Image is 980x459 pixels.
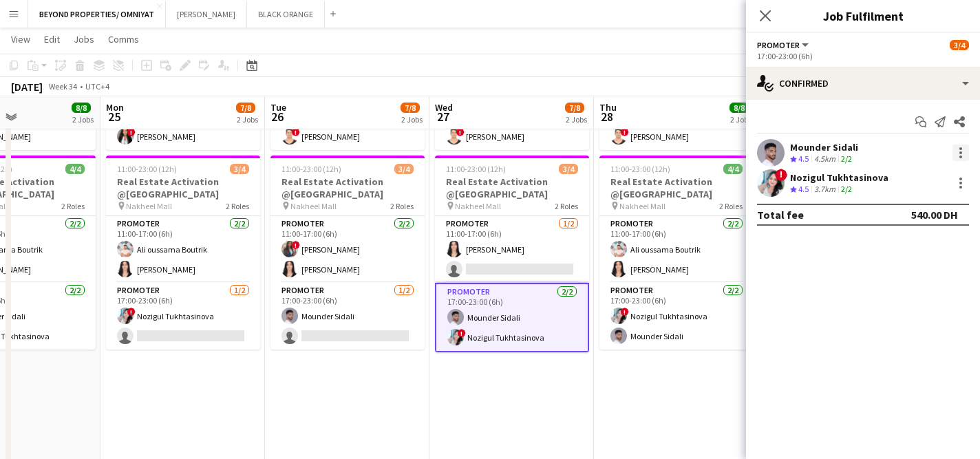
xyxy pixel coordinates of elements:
button: BLACK ORANGE [247,1,325,28]
div: 3.7km [811,184,838,195]
span: Edit [44,33,60,45]
span: 3/4 [559,164,578,174]
app-card-role: Promoter2/211:00-17:00 (6h)Ali oussama Boutrik[PERSON_NAME] [599,216,754,283]
span: Mon [106,101,124,114]
span: 4/4 [65,164,85,174]
span: 2 Roles [226,201,249,211]
div: Mounder Sidali [790,141,858,153]
a: Edit [39,30,65,48]
span: 2 Roles [555,201,578,211]
app-card-role: Promoter1/217:00-23:00 (6h)!Nozigul Tukhtasinova [106,283,260,350]
div: 2 Jobs [72,114,94,125]
div: UTC+4 [85,81,109,92]
span: Nakheel Mall [619,201,665,211]
span: ! [127,308,136,316]
button: BEYOND PROPERTIES/ OMNIYAT [28,1,166,28]
div: 540.00 DH [911,208,958,222]
div: Confirmed [746,67,980,100]
span: 4.5 [798,184,809,194]
span: 11:00-23:00 (12h) [281,164,341,174]
span: Wed [435,101,453,114]
span: 8/8 [729,103,749,113]
span: 7/8 [401,103,420,113]
span: 3/4 [230,164,249,174]
a: View [6,30,36,48]
app-job-card: 11:00-23:00 (12h)4/4Real Estate Activation @[GEOGRAPHIC_DATA] Nakheel Mall2 RolesPromoter2/211:00... [599,156,754,350]
span: Nakheel Mall [290,201,337,211]
span: Thu [599,101,617,114]
span: 2 Roles [61,201,85,211]
button: Promoter [757,40,811,50]
h3: Real Estate Activation @[GEOGRAPHIC_DATA] [435,175,589,200]
span: Nakheel Mall [455,201,501,211]
div: 4.5km [811,153,838,165]
app-skills-label: 2/2 [841,153,852,164]
div: 2 Jobs [237,114,258,125]
app-card-role: Promoter2/217:00-23:00 (6h)!Nozigul TukhtasinovaMounder Sidali [599,283,754,350]
span: 2 Roles [390,201,414,211]
span: Comms [108,33,139,45]
a: Jobs [68,30,100,48]
span: 7/8 [236,103,255,113]
span: 27 [433,109,453,125]
button: [PERSON_NAME] [166,1,247,28]
span: 25 [104,109,124,125]
span: ! [456,128,465,136]
app-job-card: 11:00-23:00 (12h)3/4Real Estate Activation @[GEOGRAPHIC_DATA] Nakheel Mall2 RolesPromoter2/211:00... [106,156,260,350]
span: 2 Roles [719,201,743,211]
span: Promoter [757,40,800,50]
span: ! [458,329,466,337]
span: View [11,33,30,45]
span: ! [292,128,300,136]
span: 7/8 [565,103,584,113]
h3: Real Estate Activation @[GEOGRAPHIC_DATA] [270,175,425,200]
h3: Job Fulfilment [746,7,980,25]
div: [DATE] [11,80,43,94]
div: 2 Jobs [401,114,423,125]
app-skills-label: 2/2 [841,184,852,194]
h3: Real Estate Activation @[GEOGRAPHIC_DATA] [106,175,260,200]
span: ! [292,241,300,249]
div: 17:00-23:00 (6h) [757,51,969,61]
app-job-card: 11:00-23:00 (12h)3/4Real Estate Activation @[GEOGRAPHIC_DATA] Nakheel Mall2 RolesPromoter2/211:00... [270,156,425,350]
span: Tue [270,101,286,114]
span: ! [621,128,629,136]
div: Total fee [757,208,804,222]
app-card-role: Promoter1/211:00-17:00 (6h)[PERSON_NAME] [435,216,589,283]
a: Comms [103,30,145,48]
span: Jobs [74,33,94,45]
div: Nozigul Tukhtasinova [790,171,888,184]
span: 4.5 [798,153,809,164]
span: 4/4 [723,164,743,174]
span: 11:00-23:00 (12h) [446,164,506,174]
app-card-role: Promoter2/211:00-17:00 (6h)Ali oussama Boutrik[PERSON_NAME] [106,216,260,283]
span: 11:00-23:00 (12h) [117,164,177,174]
div: 2 Jobs [566,114,587,125]
span: ! [621,308,629,316]
span: Nakheel Mall [126,201,172,211]
span: 28 [597,109,617,125]
app-job-card: 11:00-23:00 (12h)3/4Real Estate Activation @[GEOGRAPHIC_DATA] Nakheel Mall2 RolesPromoter1/211:00... [435,156,589,352]
div: 2 Jobs [730,114,752,125]
span: 26 [268,109,286,125]
span: 3/4 [950,40,969,50]
span: 3/4 [394,164,414,174]
span: ! [127,128,136,136]
h3: Real Estate Activation @[GEOGRAPHIC_DATA] [599,175,754,200]
app-card-role: Promoter1/217:00-23:00 (6h)Mounder Sidali [270,283,425,350]
span: 8/8 [72,103,91,113]
span: ! [775,169,787,181]
app-card-role: Promoter2/217:00-23:00 (6h)Mounder Sidali!Nozigul Tukhtasinova [435,283,589,352]
app-card-role: Promoter2/211:00-17:00 (6h)![PERSON_NAME][PERSON_NAME] [270,216,425,283]
span: 11:00-23:00 (12h) [610,164,670,174]
span: Week 34 [45,81,80,92]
